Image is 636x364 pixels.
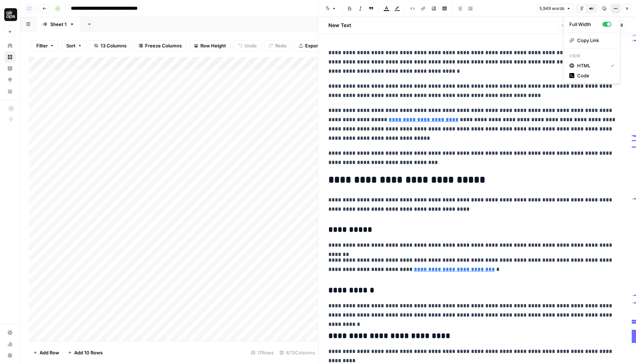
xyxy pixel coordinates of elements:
[189,40,231,51] button: Row Height
[328,22,351,29] h2: New Text
[4,6,16,24] button: Workspace: AirOps Administrative
[569,21,602,28] div: Full Width
[305,42,330,49] span: Export CSV
[134,40,186,51] button: Freeze Columns
[66,42,76,49] span: Sort
[277,347,318,358] div: 6/13 Columns
[50,21,67,28] div: Sheet 1
[264,40,291,51] button: Redo
[557,21,589,30] button: Reject All
[36,17,81,31] a: Sheet 1
[4,40,16,51] a: Home
[234,40,261,51] button: Undo
[4,327,16,338] a: Settings
[4,350,16,361] button: Help + Support
[4,338,16,350] a: Usage
[577,62,605,69] span: HTML
[101,42,127,49] span: 13 Columns
[89,40,131,51] button: 13 Columns
[29,347,63,358] button: Add Row
[4,63,16,74] a: Insights
[245,42,257,49] span: Undo
[36,42,48,49] span: Filter
[275,42,287,49] span: Redo
[40,349,59,356] span: Add Row
[63,347,107,358] button: Add 10 Rows
[4,86,16,97] a: Your Data
[4,74,16,86] a: Opportunities
[539,5,564,12] span: 5,949 words
[32,40,59,51] button: Filter
[4,8,17,21] img: AirOps Administrative Logo
[145,42,182,49] span: Freeze Columns
[200,42,226,49] span: Row Height
[294,40,335,51] button: Export CSV
[536,4,574,13] button: 5,949 words
[62,40,87,51] button: Sort
[577,72,611,79] span: Code
[74,349,103,356] span: Add 10 Rows
[248,347,277,358] div: 17 Rows
[4,51,16,63] a: Browse
[566,51,617,61] p: View
[577,37,611,44] span: Copy Link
